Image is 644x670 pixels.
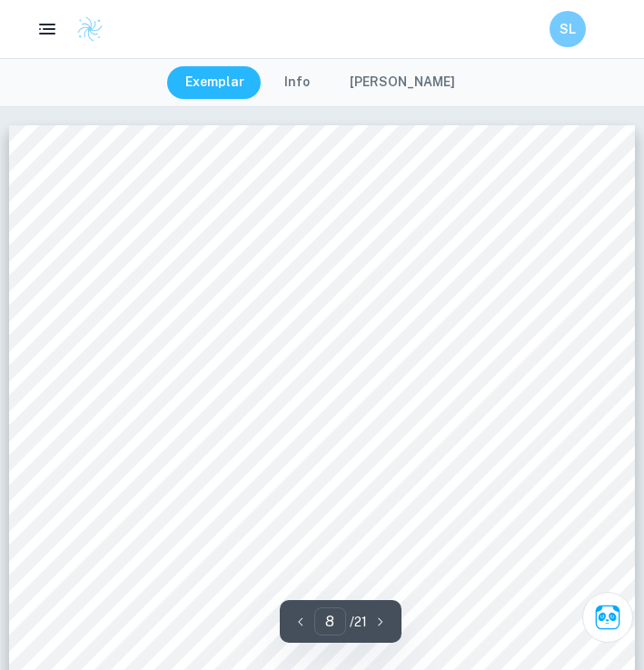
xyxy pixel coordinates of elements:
button: Ask Clai [582,592,633,643]
button: [PERSON_NAME] [332,66,473,99]
img: Clastify logo [76,15,104,43]
p: / 21 [350,612,367,632]
a: Clastify logo [65,15,104,43]
button: Exemplar [167,66,263,99]
button: SL [550,11,586,47]
h6: SL [558,19,579,39]
button: Info [266,66,328,99]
